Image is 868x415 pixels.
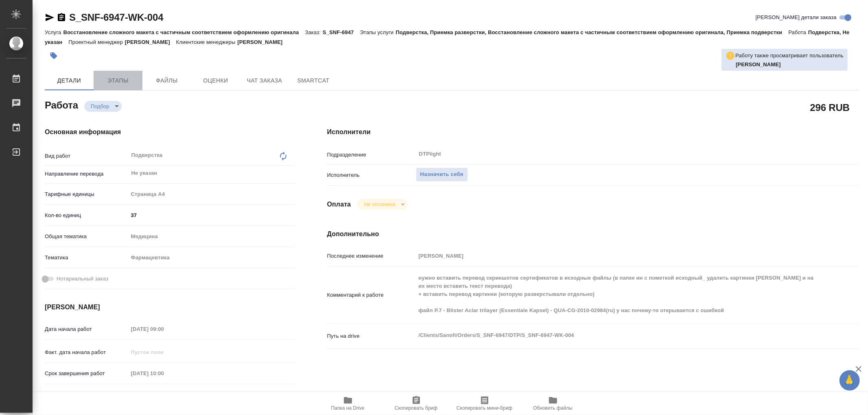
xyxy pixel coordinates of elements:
[314,392,382,415] button: Папка на Drive
[245,76,284,86] span: Чат заказа
[128,323,199,335] input: Пустое поле
[810,100,850,114] h2: 296 RUB
[45,29,63,35] p: Услуга
[843,372,857,389] span: 🙏
[360,29,396,35] p: Этапы услуги
[736,61,781,67] b: [PERSON_NAME]
[416,271,815,317] textarea: нужно вставить перевод скриншотов сертификатов в исходные файлы (в папке ин с пометкой исходный_ ...
[357,199,407,210] div: Подбор
[45,302,295,312] h4: [PERSON_NAME]
[396,29,788,35] p: Подверстка, Приемка разверстки, Восстановление сложного макета с частичным соответствием оформлен...
[128,187,295,201] div: Страница А4
[327,291,416,299] p: Комментарий к работе
[331,405,365,411] span: Папка на Drive
[327,229,859,239] h4: Дополнительно
[88,103,112,110] button: Подбор
[128,209,295,221] input: ✎ Введи что-нибудь
[416,328,815,342] textarea: /Clients/Sanofi/Orders/S_SNF-6947/DTP/S_SNF-6947-WK-004
[128,346,199,358] input: Пустое поле
[382,392,450,415] button: Скопировать бриф
[237,39,289,45] p: [PERSON_NAME]
[68,39,125,45] p: Проектный менеджер
[84,101,122,112] div: Подбор
[45,254,128,262] p: Тематика
[361,201,398,208] button: Не оплачена
[840,370,860,391] button: 🙏
[125,39,176,45] p: [PERSON_NAME]
[45,325,128,333] p: Дата начала работ
[45,13,55,22] button: Скопировать ссылку для ЯМессенджера
[57,13,66,22] button: Скопировать ссылку
[735,52,844,60] p: Работу также просматривает пользователь
[45,348,128,356] p: Факт. дата начала работ
[147,76,186,86] span: Файлы
[176,39,238,45] p: Клиентские менеджеры
[450,392,519,415] button: Скопировать мини-бриф
[323,29,360,35] p: S_SNF-6947
[69,12,163,23] a: S_SNF-6947-WK-004
[327,151,416,159] p: Подразделение
[45,97,78,112] h2: Работа
[756,13,837,22] span: [PERSON_NAME] детали заказа
[45,232,128,241] p: Общая тематика
[45,170,128,178] p: Направление перевода
[63,29,305,35] p: Восстановление сложного макета с частичным соответствием оформлению оригинала
[327,332,416,340] p: Путь на drive
[128,251,295,265] div: Фармацевтика
[98,76,138,86] span: Этапы
[519,392,587,415] button: Обновить файлы
[327,171,416,179] p: Исполнитель
[196,76,235,86] span: Оценки
[327,252,416,260] p: Последнее изменение
[305,29,323,35] p: Заказ:
[57,275,108,283] span: Нотариальный заказ
[736,61,844,69] p: Горшкова Валентина
[533,405,573,411] span: Обновить файлы
[327,127,859,137] h4: Исполнители
[128,230,295,243] div: Медицина
[457,405,512,411] span: Скопировать мини-бриф
[128,367,199,379] input: Пустое поле
[45,47,63,65] button: Добавить тэг
[789,29,809,35] p: Работа
[416,167,468,182] button: Назначить себя
[45,211,128,219] p: Кол-во единиц
[395,405,437,411] span: Скопировать бриф
[45,127,295,137] h4: Основная информация
[45,152,128,160] p: Вид работ
[327,200,351,209] h4: Оплата
[294,76,333,86] span: SmartCat
[416,250,815,262] input: Пустое поле
[50,76,89,86] span: Детали
[45,369,128,378] p: Срок завершения работ
[45,190,128,198] p: Тарифные единицы
[420,170,464,179] span: Назначить себя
